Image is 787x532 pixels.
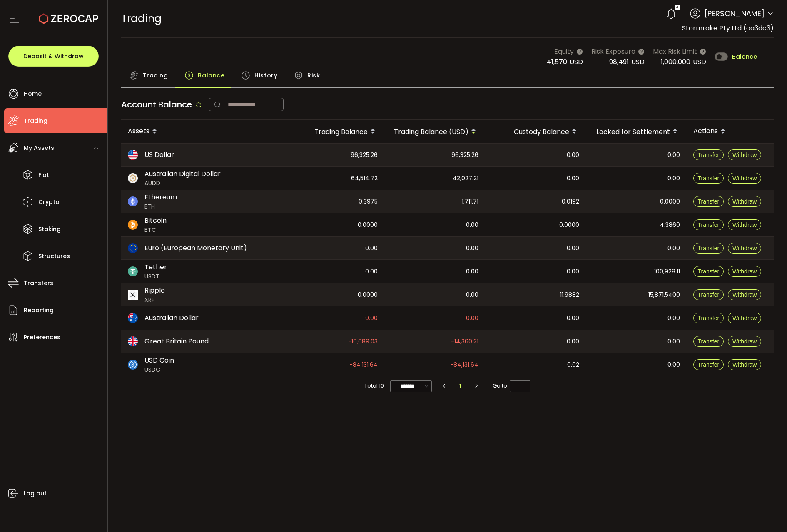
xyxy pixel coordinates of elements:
div: Locked for Settlement [586,124,687,139]
span: Max Risk Limit [653,46,697,57]
span: Transfer [698,221,720,228]
button: Transfer [693,289,724,300]
span: Withdraw [732,315,757,321]
button: Transfer [693,196,724,207]
img: usdc_portfolio.svg [128,360,138,370]
span: 0.0000 [358,220,378,230]
span: Transfer [698,361,720,368]
button: Transfer [693,359,724,370]
span: Balance [732,54,757,60]
span: 0.00 [567,244,579,253]
span: Reporting [24,304,54,316]
span: Preferences [24,331,60,343]
span: Crypto [38,196,60,208]
span: Withdraw [732,198,757,205]
span: 0.00 [567,337,579,346]
span: 15,871.5400 [648,290,680,300]
li: 1 [453,380,468,392]
img: usdt_portfolio.svg [128,266,138,276]
img: aud_portfolio.svg [128,313,138,323]
span: USD [693,57,706,67]
span: [PERSON_NAME] [705,8,765,19]
button: Withdraw [728,243,761,254]
span: Balance [198,67,224,84]
span: 0.00 [667,313,680,323]
span: USD [570,57,583,67]
img: eth_portfolio.svg [128,196,138,206]
span: 0.00 [466,220,478,230]
button: Withdraw [728,149,761,160]
span: 11.9882 [560,290,579,300]
span: Euro (European Monetary Unit) [144,243,247,253]
span: 0.00 [365,244,378,253]
span: 0.00 [466,290,478,300]
button: Withdraw [728,173,761,184]
span: Australian Dollar [144,313,199,323]
span: Withdraw [732,152,757,158]
div: Actions [687,124,774,139]
span: USD Coin [144,355,174,365]
button: Transfer [693,313,724,323]
span: Transfer [698,315,720,321]
span: -0.00 [463,313,478,323]
span: Transfer [698,245,720,251]
span: 0.02 [567,360,579,370]
span: Transfer [698,175,720,181]
span: Ripple [144,286,165,296]
img: usd_portfolio.svg [128,150,138,160]
span: Withdraw [732,291,757,298]
span: Risk [307,67,320,84]
span: Tether [144,262,167,272]
span: My Assets [24,142,54,154]
button: Transfer [693,243,724,254]
span: -0.00 [362,313,378,323]
div: Custody Balance [485,124,586,139]
span: Withdraw [732,221,757,228]
span: Transfer [698,338,720,345]
span: Transfers [24,277,53,289]
span: Withdraw [732,361,757,368]
span: Transfer [698,198,720,205]
span: Withdraw [732,175,757,181]
span: Transfer [698,291,720,298]
span: 100,928.11 [654,267,680,276]
span: 1,000,000 [661,57,690,67]
span: Trading [143,67,168,84]
span: 0.00 [567,174,579,183]
button: Transfer [693,266,724,277]
span: -14,360.21 [451,337,478,346]
span: Stormrake Pty Ltd (aa3dc3) [682,23,774,33]
button: Withdraw [728,359,761,370]
span: Transfer [698,152,720,158]
span: Equity [554,46,574,57]
span: 0.00 [667,337,680,346]
span: 41,570 [547,57,567,67]
img: gbp_portfolio.svg [128,336,138,346]
span: 0.0000 [660,197,680,206]
span: 0.0192 [562,197,579,206]
iframe: Chat Widget [745,492,787,532]
span: Account Balance [121,99,192,110]
span: 0.00 [466,267,478,276]
span: USDT [144,272,167,281]
span: 0.00 [466,244,478,253]
span: 0.00 [567,150,579,160]
button: Withdraw [728,219,761,230]
button: Transfer [693,149,724,160]
span: BTC [144,226,167,234]
span: Risk Exposure [591,46,635,57]
span: -84,131.64 [349,360,378,370]
span: 98,491 [609,57,629,67]
button: Transfer [693,336,724,347]
span: USDC [144,365,174,374]
span: 42,027.21 [453,174,478,183]
img: btc_portfolio.svg [128,220,138,230]
div: Assets [121,124,284,139]
span: 0.0000 [559,220,579,230]
span: Structures [38,250,70,262]
button: Withdraw [728,196,761,207]
span: 0.00 [667,150,680,160]
span: 0.00 [567,267,579,276]
span: Great Britain Pound [144,336,209,346]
